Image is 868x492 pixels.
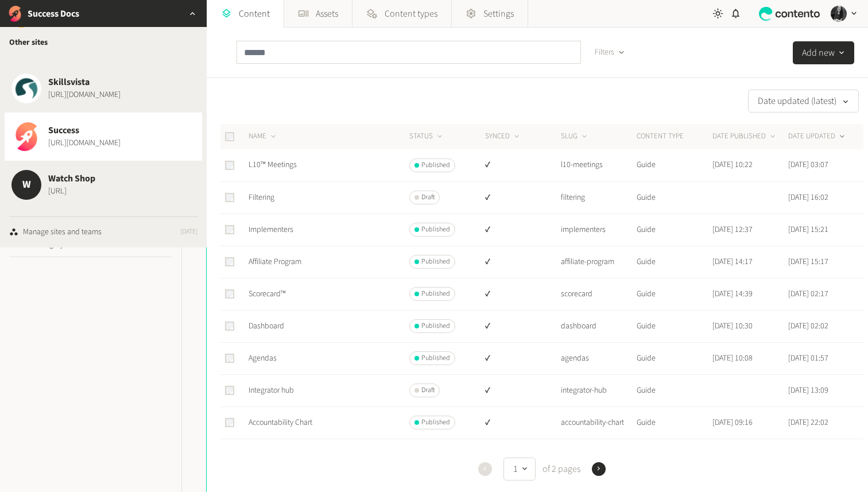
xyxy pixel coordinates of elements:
[485,310,560,342] td: ✔
[485,246,560,278] td: ✔
[485,439,560,471] td: ✔
[636,406,712,439] td: Guide
[249,288,286,300] a: Scorecard™
[249,320,284,332] a: Dashboard
[249,224,293,235] a: Implementers
[421,160,450,171] span: Published
[712,352,753,364] time: [DATE] 10:08
[249,131,278,142] button: NAME
[385,7,437,21] span: Content types
[485,374,560,406] td: ✔
[421,257,450,267] span: Published
[503,458,536,481] button: 1
[5,64,202,113] button: SkillsvistaSkillsvista[URL][DOMAIN_NAME]
[48,75,121,89] span: Skillsvista
[712,224,753,235] time: [DATE] 12:37
[831,6,847,22] img: Hollie Duncan
[712,256,753,268] time: [DATE] 14:17
[636,246,712,278] td: Guide
[788,352,828,364] time: [DATE] 01:57
[560,214,636,246] td: implementers
[249,192,274,203] a: Filtering
[249,159,297,171] a: L10™ Meetings
[712,131,777,142] button: DATE PUBLISHED
[748,90,859,113] button: Date updated (latest)
[421,385,435,396] span: Draft
[560,181,636,214] td: filtering
[636,124,712,149] th: CONTENT TYPE
[636,439,712,471] td: General Page
[48,123,121,137] span: Success
[485,406,560,439] td: ✔
[636,214,712,246] td: Guide
[560,278,636,310] td: scorecard
[485,181,560,214] td: ✔
[48,172,95,185] span: Watch Shop
[48,89,121,101] span: [URL][DOMAIN_NAME]
[11,122,41,152] img: Success
[560,149,636,181] td: l10-meetings
[788,192,828,203] time: [DATE] 16:02
[788,131,847,142] button: DATE UPDATED
[560,310,636,342] td: dashboard
[180,227,197,238] span: [DATE]
[560,342,636,374] td: agendas
[421,321,450,331] span: Published
[793,41,854,64] button: Add new
[636,278,712,310] td: Guide
[421,289,450,299] span: Published
[48,185,95,197] span: [URL]
[485,214,560,246] td: ✔
[560,439,636,471] td: home
[485,149,560,181] td: ✔
[249,256,301,268] a: Affiliate Program
[561,131,589,142] button: SLUG
[586,41,634,64] button: Filters
[712,159,753,171] time: [DATE] 10:22
[788,320,828,332] time: [DATE] 02:02
[485,131,521,142] button: SYNCED
[421,192,435,203] span: Draft
[48,137,121,149] span: [URL][DOMAIN_NAME]
[421,353,450,363] span: Published
[788,385,828,396] time: [DATE] 13:09
[23,226,102,238] div: Manage sites and teams
[788,159,828,171] time: [DATE] 03:07
[636,181,712,214] td: Guide
[28,7,79,21] h2: Success Docs
[5,27,202,57] div: Other sites
[421,224,450,235] span: Published
[11,177,41,192] span: W
[249,417,312,428] a: Accountability Chart
[485,278,560,310] td: ✔
[485,342,560,374] td: ✔
[7,6,23,22] img: Success Docs
[409,131,444,142] button: STATUS
[5,161,202,209] button: WWatch Shop[URL]
[560,246,636,278] td: affiliate-program
[249,352,277,364] a: Agendas
[712,417,753,428] time: [DATE] 09:16
[11,73,41,103] img: Skillsvista
[636,342,712,374] td: Guide
[5,113,202,161] button: SuccessSuccess[URL][DOMAIN_NAME]
[788,224,828,235] time: [DATE] 15:21
[595,47,614,59] span: Filters
[9,226,102,238] a: Manage sites and teams
[560,374,636,406] td: integrator-hub
[788,256,828,268] time: [DATE] 15:17
[560,406,636,439] td: accountability-chart
[636,374,712,406] td: Guide
[712,320,753,332] time: [DATE] 10:30
[712,288,753,300] time: [DATE] 14:39
[788,417,828,428] time: [DATE] 22:02
[483,7,514,21] span: Settings
[636,149,712,181] td: Guide
[636,310,712,342] td: Guide
[249,385,294,396] a: Integrator hub
[421,417,450,428] span: Published
[788,288,828,300] time: [DATE] 02:17
[540,462,580,476] span: of 2 pages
